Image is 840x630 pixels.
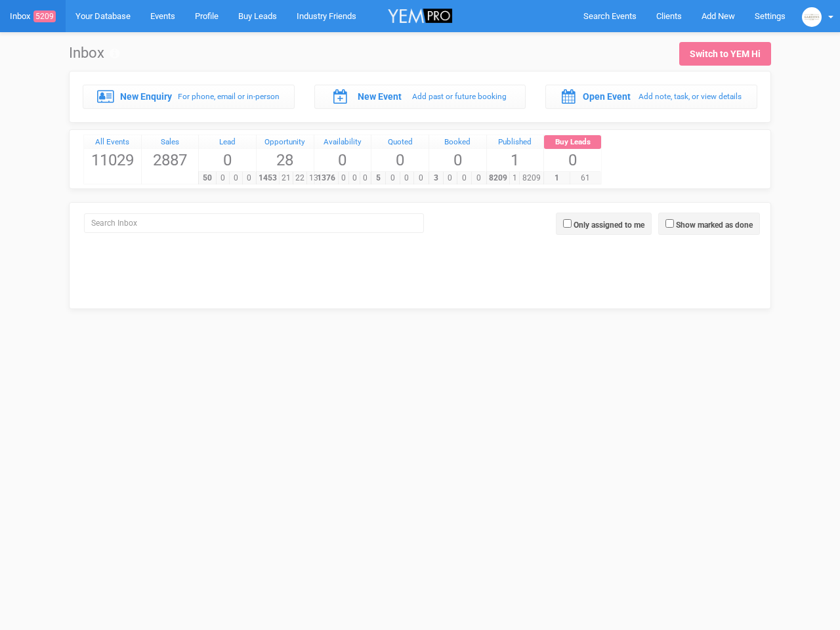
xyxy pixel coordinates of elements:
a: New Enquiry For phone, email or in-person [83,85,295,108]
span: 1 [543,172,570,184]
span: 0 [314,149,371,171]
span: 1453 [256,172,280,184]
span: Add New [702,11,735,21]
a: Published [487,135,544,150]
span: 0 [360,172,371,184]
span: 21 [279,172,293,184]
a: Lead [199,135,256,150]
span: 3 [429,172,444,184]
span: 0 [348,172,360,184]
small: For phone, email or in-person [178,92,280,101]
a: Opportunity [257,135,314,150]
h1: Inbox [69,45,119,61]
span: 0 [457,172,472,184]
span: Clients [656,11,682,21]
span: Search Events [583,11,637,21]
a: All Events [84,135,141,150]
span: 1 [509,172,520,184]
span: 61 [570,172,601,184]
span: 0 [413,172,429,184]
span: 1 [487,149,544,171]
span: 0 [429,149,486,171]
img: open-uri20240808-2-z9o2v [802,7,822,27]
span: 5209 [33,10,56,22]
a: Buy Leads [544,135,601,150]
input: Search Inbox [84,213,424,233]
span: 5 [371,172,386,184]
a: Quoted [371,135,429,150]
label: Open Event [583,90,631,103]
a: New Event Add past or future booking [314,85,526,108]
span: 0 [242,172,256,184]
a: Availability [314,135,371,150]
a: Sales [142,135,199,150]
span: 13 [306,172,321,184]
span: 0 [199,149,256,171]
label: New Enquiry [120,90,172,103]
small: Add past or future booking [412,92,507,101]
a: Booked [429,135,486,150]
span: 0 [385,172,400,184]
a: Open Event Add note, task, or view details [545,85,757,108]
label: New Event [358,90,402,103]
span: 8209 [519,172,543,184]
span: 0 [216,172,230,184]
span: 11029 [84,149,141,171]
span: 8209 [486,172,511,184]
span: 2887 [142,149,199,171]
span: 50 [198,172,217,184]
span: 22 [293,172,307,184]
span: 0 [338,172,349,184]
label: Show marked as done [676,219,753,231]
a: Switch to YEM Hi [679,42,771,66]
small: Add note, task, or view details [639,92,742,101]
span: 0 [544,149,601,171]
span: 0 [229,172,243,184]
label: Only assigned to me [574,219,644,231]
span: 0 [400,172,415,184]
span: 0 [471,172,486,184]
span: 0 [371,149,429,171]
span: 1376 [314,172,339,184]
div: Switch to YEM Hi [690,47,761,60]
span: 0 [443,172,458,184]
span: 28 [257,149,314,171]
